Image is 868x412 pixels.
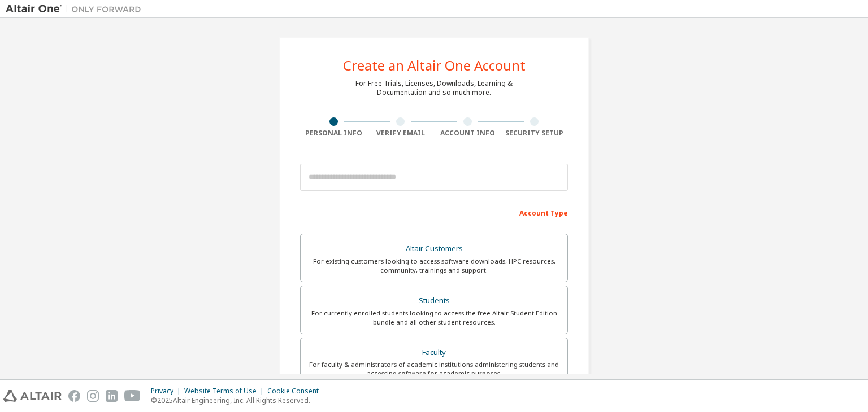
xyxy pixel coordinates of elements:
div: Personal Info [300,129,367,138]
div: For faculty & administrators of academic institutions administering students and accessing softwa... [307,360,561,378]
div: Account Type [300,203,568,221]
div: Altair Customers [307,241,561,257]
div: Verify Email [367,129,435,138]
img: instagram.svg [87,390,99,402]
img: Altair One [6,3,147,15]
div: For currently enrolled students looking to access the free Altair Student Edition bundle and all ... [307,309,561,327]
div: For existing customers looking to access software downloads, HPC resources, community, trainings ... [307,257,561,275]
div: For Free Trials, Licenses, Downloads, Learning & Documentation and so much more. [355,79,513,97]
div: Create an Altair One Account [343,59,526,72]
div: Students [307,293,561,309]
div: Website Terms of Use [184,387,267,396]
div: Account Info [434,129,501,138]
div: Cookie Consent [267,387,325,396]
img: facebook.svg [68,390,80,402]
div: Privacy [151,387,184,396]
p: © 2025 Altair Engineering, Inc. All Rights Reserved. [151,396,325,405]
img: altair_logo.svg [3,390,62,402]
div: Faculty [307,345,561,361]
div: Security Setup [501,129,568,138]
img: youtube.svg [124,390,141,402]
img: linkedin.svg [106,390,118,402]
